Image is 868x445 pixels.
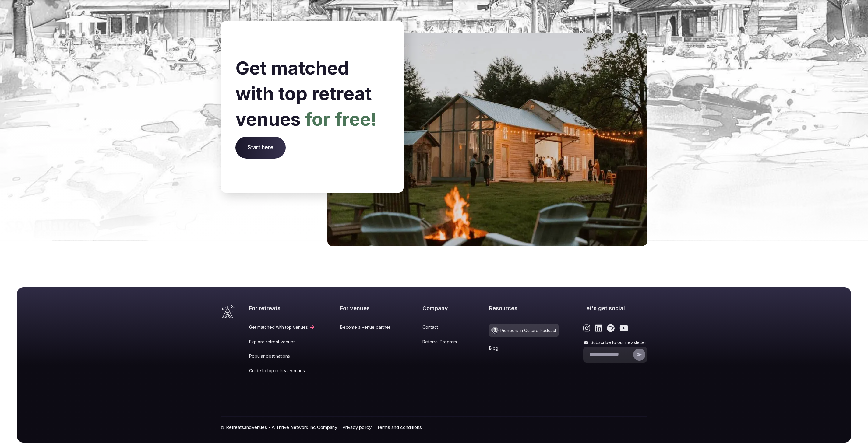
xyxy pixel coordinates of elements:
[249,324,315,330] a: Get matched with top venues
[607,324,615,332] a: Link to the retreats and venues Spotify page
[340,304,398,312] h2: For venues
[249,304,315,312] h2: For retreats
[235,144,286,150] a: Start here
[305,108,377,130] span: for free!
[342,424,372,430] a: Privacy policy
[235,55,389,132] h2: Get matched with top retreat venues
[235,137,286,159] span: Start here
[377,424,422,430] a: Terms and conditions
[583,304,647,312] h2: Let's get social
[489,345,559,351] a: Blog
[595,324,602,332] a: Link to the retreats and venues LinkedIn page
[619,324,628,332] a: Link to the retreats and venues Youtube page
[340,324,398,330] a: Become a venue partner
[221,304,235,318] a: Visit the homepage
[422,324,464,330] a: Contact
[583,339,647,345] label: Subscribe to our newsletter
[422,339,464,345] a: Referral Program
[327,33,647,246] img: Floating farmhouse retreatspace
[249,368,315,374] a: Guide to top retreat venues
[489,304,559,312] h2: Resources
[221,417,647,443] div: © RetreatsandVenues - A Thrive Network Inc Company
[249,339,315,345] a: Explore retreat venues
[489,324,559,337] a: Pioneers in Culture Podcast
[583,324,590,332] a: Link to the retreats and venues Instagram page
[249,353,315,359] a: Popular destinations
[422,304,464,312] h2: Company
